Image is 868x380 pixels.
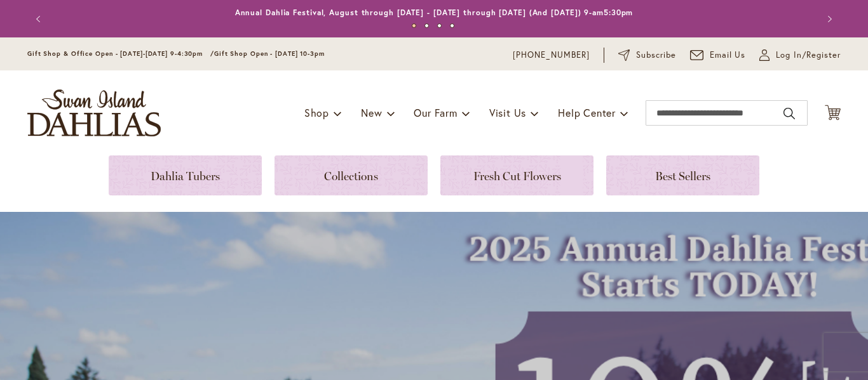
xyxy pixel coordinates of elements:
[558,106,616,119] span: Help Center
[759,49,841,62] a: Log In/Register
[618,49,676,62] a: Subscribe
[690,49,746,62] a: Email Us
[304,106,329,119] span: Shop
[710,49,746,62] span: Email Us
[815,6,841,32] button: Next
[424,23,429,28] button: 2 of 4
[414,106,457,119] span: Our Farm
[513,49,590,62] a: [PHONE_NUMBER]
[450,23,454,28] button: 4 of 4
[27,6,53,32] button: Previous
[214,49,325,58] span: Gift Shop Open - [DATE] 10-3pm
[27,49,214,58] span: Gift Shop & Office Open - [DATE]-[DATE] 9-4:30pm /
[776,49,841,62] span: Log In/Register
[361,106,382,119] span: New
[636,49,676,62] span: Subscribe
[489,106,526,119] span: Visit Us
[235,8,634,17] a: Annual Dahlia Festival, August through [DATE] - [DATE] through [DATE] (And [DATE]) 9-am5:30pm
[27,89,161,136] a: store logo
[437,23,442,28] button: 3 of 4
[412,23,416,28] button: 1 of 4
